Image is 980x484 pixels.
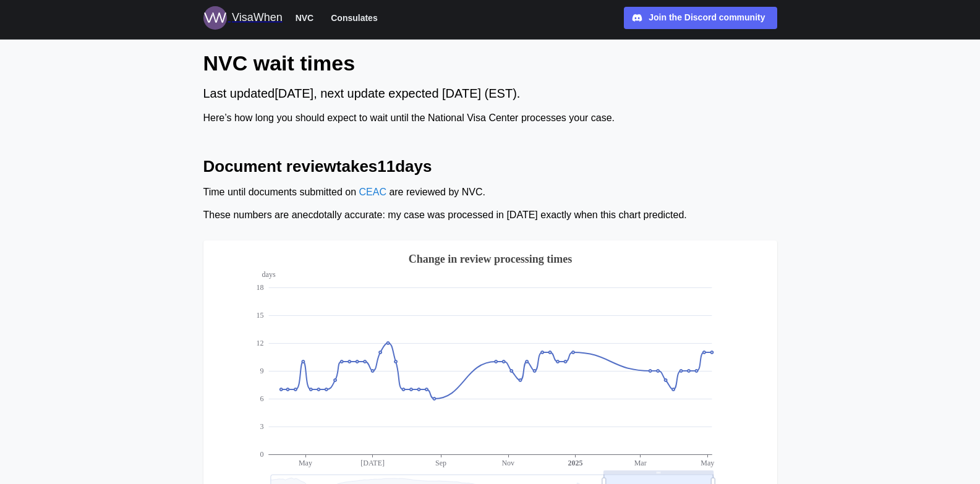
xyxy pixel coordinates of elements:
div: Time until documents submitted on are reviewed by NVC. [203,185,777,200]
text: 15 [256,311,263,320]
div: Last updated [DATE] , next update expected [DATE] (EST). [203,84,777,103]
text: days [262,270,275,279]
div: VisaWhen [232,9,283,27]
a: Join the Discord community [624,7,777,29]
text: 6 [260,394,263,403]
text: 0 [260,450,263,459]
text: Nov [501,459,514,467]
img: Logo for VisaWhen [203,6,227,30]
a: Logo for VisaWhen VisaWhen [203,6,283,30]
text: 2025 [568,459,582,467]
div: Here’s how long you should expect to wait until the National Visa Center processes your case. [203,111,777,126]
div: These numbers are anecdotally accurate: my case was processed in [DATE] exactly when this chart p... [203,208,777,223]
h1: NVC wait times [203,49,777,77]
span: Consulates [331,11,377,25]
text: 9 [260,367,263,375]
text: Mar [634,459,646,467]
text: Sep [435,459,446,467]
h2: Document review takes 11 days [203,156,777,177]
text: 12 [256,339,263,347]
a: CEAC [359,187,386,197]
span: NVC [296,11,314,25]
text: [DATE] [360,459,385,467]
text: Change in review processing times [408,253,571,265]
text: 3 [260,422,263,431]
button: Consulates [325,10,383,26]
text: May [298,459,312,467]
text: 18 [256,283,263,292]
div: Join the Discord community [649,11,765,25]
text: May [701,459,714,467]
button: NVC [290,10,320,26]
